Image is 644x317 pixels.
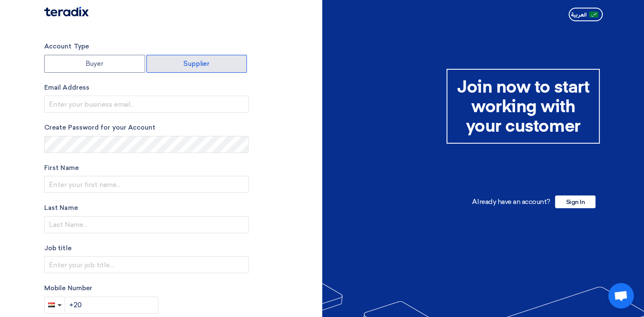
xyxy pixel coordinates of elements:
[44,55,145,73] label: Buyer
[44,83,249,93] label: Email Address
[65,297,158,314] input: Enter phone number...
[44,123,249,133] label: Create Password for your Account
[589,11,598,18] img: ar-AR.png
[44,7,89,17] img: Teradix logo
[44,256,249,273] input: Enter your job title...
[555,195,595,208] span: Sign In
[555,198,595,206] a: Sign In
[447,69,600,144] div: Join now to start working with your customer
[44,96,249,113] input: Enter your business email...
[44,42,249,51] label: Account Type
[472,198,550,206] span: Already have an account?
[44,283,249,293] label: Mobile Number
[569,8,603,21] button: العربية
[44,216,249,233] input: Last Name...
[146,55,247,73] label: Supplier
[44,176,249,193] input: Enter your first name...
[44,243,249,253] label: Job title
[44,203,249,213] label: Last Name
[44,163,249,173] label: First Name
[571,12,587,18] span: العربية
[608,283,634,309] div: Open chat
